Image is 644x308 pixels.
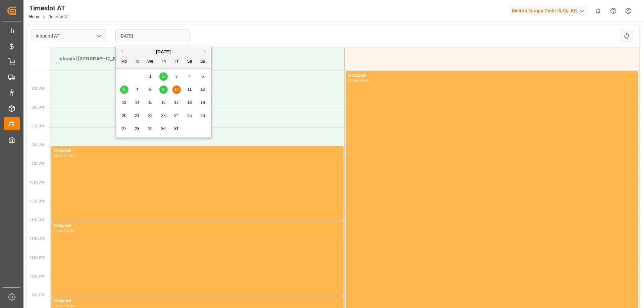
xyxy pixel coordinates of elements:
[159,72,168,81] div: Choose Thursday, October 2nd, 2025
[120,58,128,66] div: Mo
[65,229,74,232] div: 13:00
[122,100,126,105] span: 13
[161,126,165,131] span: 30
[174,113,178,118] span: 24
[32,162,45,166] span: 9:30 AM
[159,125,168,133] div: Choose Thursday, October 30th, 2025
[185,85,194,94] div: Choose Saturday, October 11th, 2025
[202,74,204,79] span: 5
[159,99,168,107] div: Choose Thursday, October 16th, 2025
[54,223,341,229] div: Occupied
[162,87,165,92] span: 9
[159,58,168,66] div: Th
[54,304,64,307] div: 13:00
[187,113,192,118] span: 25
[32,29,106,42] input: Type to search/select
[29,14,40,19] a: Home
[54,154,64,157] div: 09:00
[29,181,45,184] span: 10:00 AM
[29,3,69,13] div: Timeslot AT
[136,87,139,92] span: 7
[199,99,207,107] div: Choose Sunday, October 19th, 2025
[509,4,591,17] button: Melitta Europa GmbH & Co. KG
[187,100,192,105] span: 18
[29,218,45,222] span: 11:00 AM
[185,99,194,107] div: Choose Saturday, October 18th, 2025
[146,58,155,66] div: We
[133,58,142,66] div: Tu
[172,112,181,120] div: Choose Friday, October 24th, 2025
[54,229,64,232] div: 11:00
[348,72,635,79] div: Occupied
[200,87,205,92] span: 12
[54,298,341,304] div: Occupied
[32,87,45,90] span: 7:30 AM
[122,113,126,118] span: 20
[509,6,588,16] div: Melitta Europa GmbH & Co. KG
[187,87,192,92] span: 11
[162,74,165,79] span: 2
[348,79,358,82] div: 07:00
[64,304,65,307] div: -
[122,126,126,131] span: 27
[185,112,194,120] div: Choose Saturday, October 25th, 2025
[123,87,125,92] span: 6
[146,112,155,120] div: Choose Wednesday, October 22nd, 2025
[64,154,65,157] div: -
[133,85,142,94] div: Choose Tuesday, October 7th, 2025
[199,112,207,120] div: Choose Sunday, October 26th, 2025
[204,49,208,53] button: Next Month
[116,49,211,55] div: [DATE]
[120,99,128,107] div: Choose Monday, October 13th, 2025
[189,74,191,79] span: 4
[29,274,45,278] span: 12:30 PM
[149,74,152,79] span: 1
[119,49,123,53] button: Previous Month
[174,100,178,105] span: 17
[159,85,168,94] div: Choose Thursday, October 9th, 2025
[161,113,165,118] span: 23
[148,113,152,118] span: 22
[120,85,128,94] div: Choose Monday, October 6th, 2025
[29,256,45,259] span: 12:00 PM
[159,112,168,120] div: Choose Thursday, October 23rd, 2025
[120,125,128,133] div: Choose Monday, October 27th, 2025
[54,147,341,154] div: Occupied
[56,53,339,65] div: Inbound [GEOGRAPHIC_DATA]
[146,99,155,107] div: Choose Wednesday, October 15th, 2025
[146,72,155,81] div: Choose Wednesday, October 1st, 2025
[146,85,155,94] div: Choose Wednesday, October 8th, 2025
[64,229,65,232] div: -
[29,199,45,203] span: 10:30 AM
[32,143,45,147] span: 9:00 AM
[199,72,207,81] div: Choose Sunday, October 5th, 2025
[32,124,45,128] span: 8:30 AM
[32,293,45,297] span: 1:00 PM
[172,125,181,133] div: Choose Friday, October 31st, 2025
[606,3,621,18] button: Help Center
[199,85,207,94] div: Choose Sunday, October 12th, 2025
[118,70,209,135] div: month 2025-10
[148,100,152,105] span: 15
[120,112,128,120] div: Choose Monday, October 20th, 2025
[148,126,152,131] span: 29
[133,125,142,133] div: Choose Tuesday, October 28th, 2025
[359,79,369,82] div: 15:30
[135,126,139,131] span: 28
[200,100,205,105] span: 19
[175,74,178,79] span: 3
[65,154,74,157] div: 11:00
[174,126,178,131] span: 31
[135,100,139,105] span: 14
[161,100,165,105] span: 16
[133,112,142,120] div: Choose Tuesday, October 21st, 2025
[29,237,45,241] span: 11:30 AM
[115,29,190,42] input: DD.MM.YYYY
[135,113,139,118] span: 21
[185,72,194,81] div: Choose Saturday, October 4th, 2025
[199,58,207,66] div: Su
[172,99,181,107] div: Choose Friday, October 17th, 2025
[200,113,205,118] span: 26
[32,106,45,109] span: 8:00 AM
[94,31,104,41] button: open menu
